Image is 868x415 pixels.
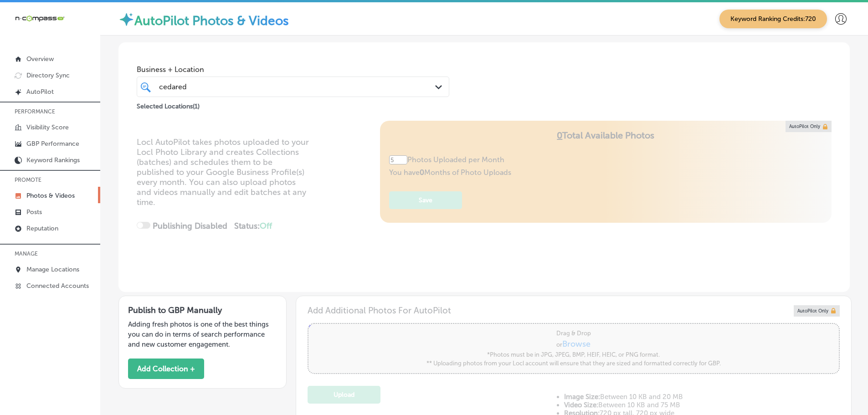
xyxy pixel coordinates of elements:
[128,319,277,349] p: Adding fresh photos is one of the best things you can do in terms of search performance and new c...
[26,192,75,200] p: Photos & Videos
[26,266,79,273] p: Manage Locations
[128,305,277,315] h3: Publish to GBP Manually
[118,11,134,27] img: autopilot-icon
[15,14,65,23] img: 660ab0bf-5cc7-4cb8-ba1c-48b5ae0f18e60NCTV_CLogo_TV_Black_-500x88.png
[137,99,200,110] p: Selected Locations ( 1 )
[26,123,69,131] p: Visibility Score
[26,55,54,63] p: Overview
[26,208,42,216] p: Posts
[128,359,204,379] button: Add Collection +
[719,10,827,28] span: Keyword Ranking Credits: 720
[26,156,80,164] p: Keyword Rankings
[26,140,79,148] p: GBP Performance
[137,65,449,74] span: Business + Location
[134,13,289,28] label: AutoPilot Photos & Videos
[26,282,89,290] p: Connected Accounts
[26,225,58,232] p: Reputation
[26,72,70,79] p: Directory Sync
[26,88,54,96] p: AutoPilot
